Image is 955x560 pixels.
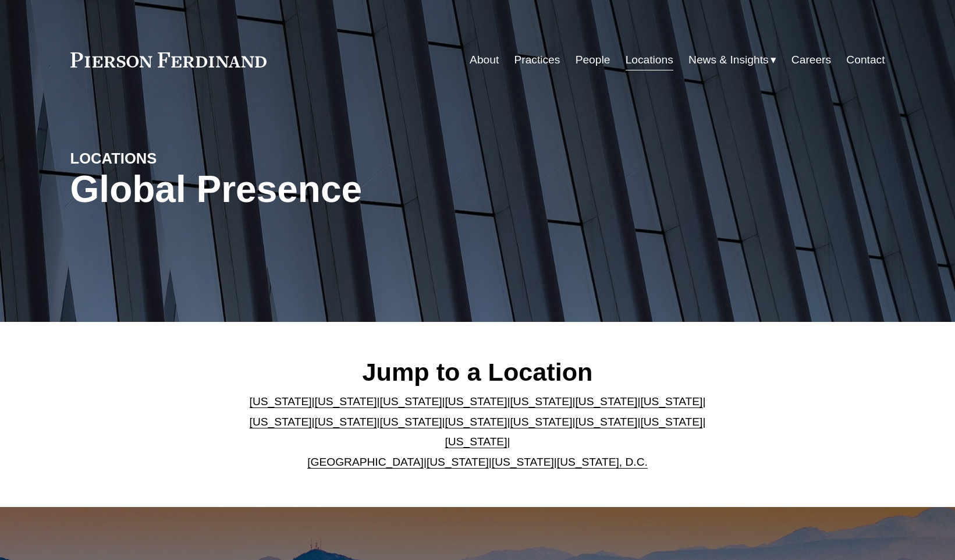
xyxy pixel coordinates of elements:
a: [US_STATE] [492,456,554,468]
a: [US_STATE], D.C. [557,456,648,468]
a: [US_STATE] [575,395,637,407]
a: Locations [626,49,673,71]
a: folder dropdown [688,49,776,71]
a: [US_STATE] [315,395,377,407]
a: [US_STATE] [250,395,312,407]
a: [US_STATE] [445,416,507,428]
a: [US_STATE] [510,395,572,407]
h2: Jump to a Location [240,357,715,387]
p: | | | | | | | | | | | | | | | | | | [240,392,715,472]
a: [US_STATE] [250,416,312,428]
a: About [470,49,499,71]
a: [US_STATE] [640,395,702,407]
a: [US_STATE] [640,416,702,428]
a: Careers [791,49,831,71]
a: [GEOGRAPHIC_DATA] [307,456,424,468]
a: Contact [846,49,885,71]
a: People [576,49,610,71]
a: [US_STATE] [380,395,442,407]
h1: Global Presence [70,168,613,211]
a: [US_STATE] [510,416,572,428]
a: [US_STATE] [380,416,442,428]
a: [US_STATE] [445,435,507,448]
span: News & Insights [688,50,769,70]
a: Practices [514,49,560,71]
a: [US_STATE] [315,416,377,428]
a: [US_STATE] [575,416,637,428]
a: [US_STATE] [427,456,489,468]
a: [US_STATE] [445,395,507,407]
h4: LOCATIONS [70,149,274,168]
